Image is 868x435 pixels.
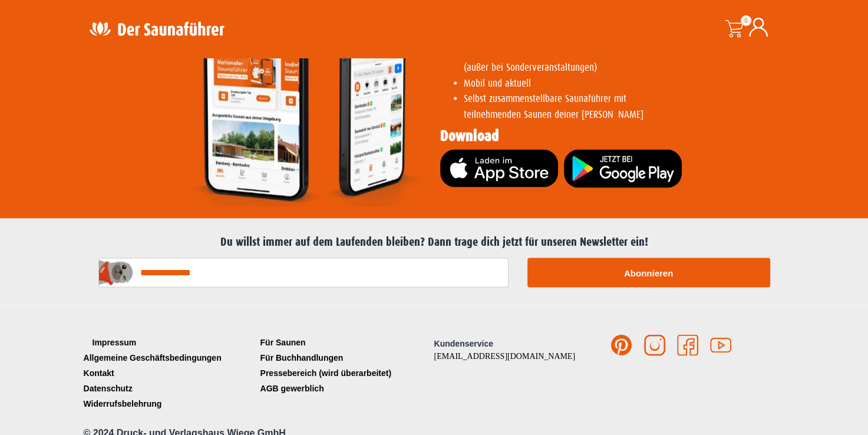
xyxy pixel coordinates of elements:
li: teilnehmenden Saunen deiner [PERSON_NAME] [464,91,776,123]
h2: Download [440,128,776,144]
button: Abonnieren [527,258,770,288]
h2: Du willst immer auf dem Laufenden bleiben? Dann trage dich jetzt für unseren Newsletter ein! [87,235,782,249]
a: AGB gewerblich [258,381,434,396]
span: Selbst zusammenstellbare Saunaführer mit [464,93,626,104]
a: Impressum [81,335,258,350]
a: Datenschutz [81,381,258,396]
a: Für Buchhandlungen [258,350,434,365]
a: Widerrufsbelehrung [81,396,258,411]
a: Kontakt [81,365,258,381]
span: 0 [741,15,751,26]
img: ios-app-store-badge [440,150,558,188]
span: Mobil und aktuell [464,78,531,89]
nav: Menü [81,335,258,411]
span: Kundenservice [434,339,493,348]
img: google-play-badge [564,150,682,188]
a: Allgemeine Geschäftsbedingungen [81,350,258,365]
nav: Menü [258,335,434,396]
a: Pressebereich (wird überarbeitet) [258,365,434,381]
a: Für Saunen [258,335,434,350]
a: [EMAIL_ADDRESS][DOMAIN_NAME] [434,352,576,361]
